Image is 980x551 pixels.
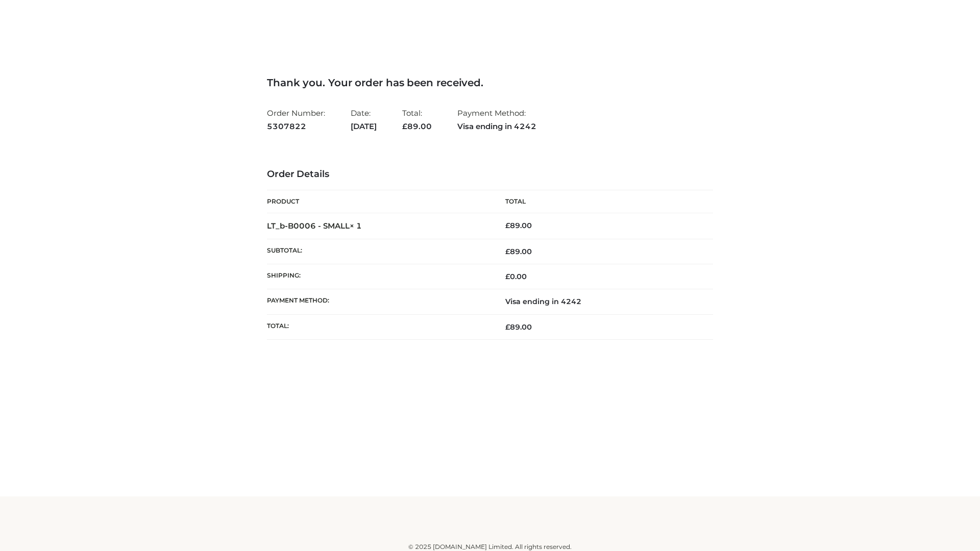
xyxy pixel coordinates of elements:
th: Total [490,190,713,213]
td: Visa ending in 4242 [490,289,713,314]
bdi: 89.00 [505,221,532,230]
li: Date: [351,104,377,135]
strong: × 1 [350,221,362,231]
strong: [DATE] [351,120,377,133]
span: £ [505,221,510,230]
span: £ [505,322,510,332]
strong: LT_b-B0006 - SMALL [267,221,362,231]
li: Payment Method: [457,104,536,135]
li: Total: [402,104,432,135]
th: Product [267,190,490,213]
th: Shipping: [267,264,490,289]
span: £ [402,121,407,131]
th: Subtotal: [267,239,490,264]
strong: Visa ending in 4242 [457,120,536,133]
th: Total: [267,314,490,339]
strong: 5307822 [267,120,325,133]
span: £ [505,272,510,281]
span: 89.00 [505,322,532,332]
h3: Thank you. Your order has been received. [267,77,713,89]
bdi: 0.00 [505,272,527,281]
li: Order Number: [267,104,325,135]
span: 89.00 [505,247,532,256]
span: 89.00 [402,121,432,131]
span: £ [505,247,510,256]
th: Payment method: [267,289,490,314]
h3: Order Details [267,169,713,180]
